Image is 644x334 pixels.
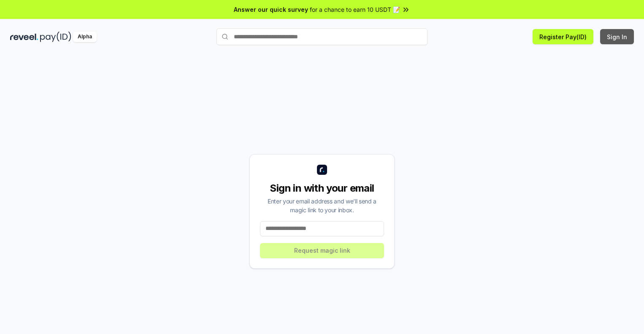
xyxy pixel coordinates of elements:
[234,5,308,14] span: Answer our quick survey
[73,32,97,42] div: Alpha
[260,182,384,195] div: Sign in with your email
[600,29,634,44] button: Sign In
[310,5,400,14] span: for a chance to earn 10 USDT 📝
[10,32,38,42] img: reveel_dark
[40,32,71,42] img: pay_id
[533,29,593,44] button: Register Pay(ID)
[317,165,327,175] img: logo_small
[260,197,384,214] div: Enter your email address and we’ll send a magic link to your inbox.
